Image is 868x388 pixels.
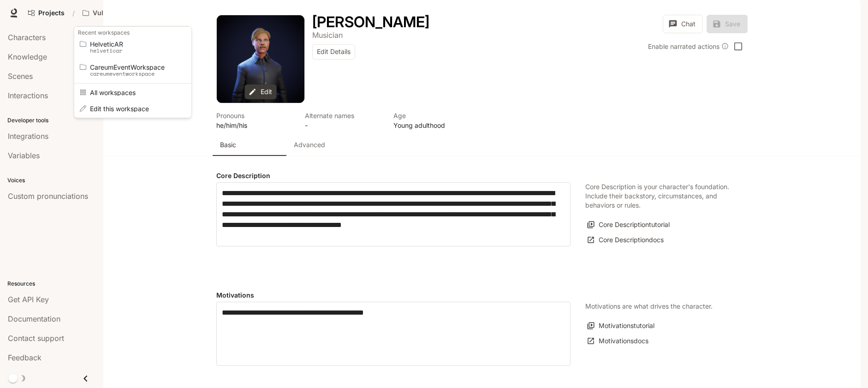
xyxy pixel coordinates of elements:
span: Edit this workspace [90,105,173,112]
p: helveticar [90,48,173,54]
span: HelveticAR [90,41,173,48]
span: All workspaces [90,89,173,96]
p: careumeventworkspace [90,71,173,77]
a: All workspaces [76,101,190,116]
span: CareumEventWorkspace [90,64,173,71]
a: All workspaces [76,85,190,100]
